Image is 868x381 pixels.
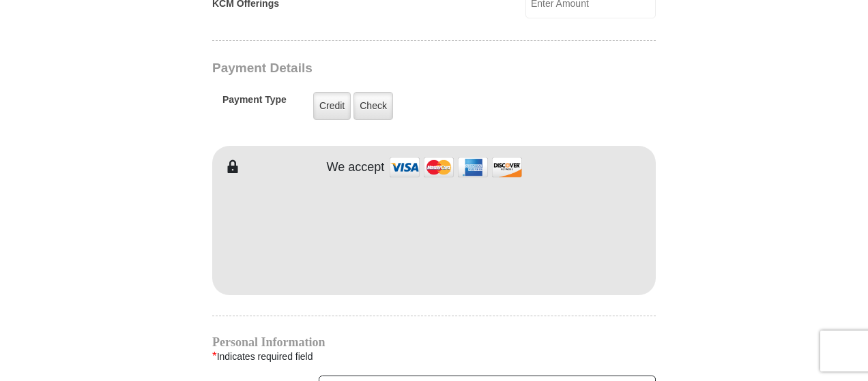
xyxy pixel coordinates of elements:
h4: Personal Information [212,337,656,348]
div: Indicates required field [212,348,656,365]
h4: We accept [327,160,385,175]
h3: Payment Details [212,61,560,76]
label: Check [353,92,393,120]
img: credit cards accepted [388,153,524,182]
h5: Payment Type [222,94,287,112]
label: Credit [313,92,351,120]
